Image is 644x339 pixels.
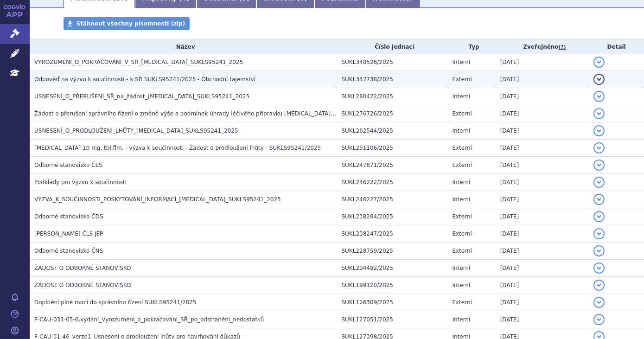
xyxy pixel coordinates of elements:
span: Externí [452,230,472,237]
span: Stáhnout všechny písemnosti (zip) [77,20,185,27]
span: Interní [452,196,470,203]
td: [DATE] [496,191,589,208]
span: Externí [452,213,472,220]
button: detail [593,228,605,239]
td: [DATE] [496,311,589,328]
td: SUKL246222/2025 [337,174,448,191]
button: detail [593,74,605,85]
button: detail [593,91,605,102]
td: [DATE] [496,260,589,277]
th: Typ [447,40,495,54]
th: Název [30,40,337,54]
span: USNESENÍ_O_PRODLOUŽENÍ_LHŮTY_JARDIANCE_SUKLS95241_2025 [34,128,238,134]
td: SUKL228759/2025 [337,243,448,260]
td: SUKL238284/2025 [337,208,448,225]
button: detail [593,125,605,136]
td: [DATE] [496,140,589,157]
button: detail [593,160,605,171]
span: Žádost o přerušení správního řízení o změně výše a podmínek úhrady léčivého přípravku JARDIANCE S... [34,110,384,117]
th: Detail [589,40,644,54]
span: Odborné stanovisko ČNS [34,248,103,254]
span: Doplnění plné moci do správního řízení SUKLS95241/2025 [34,299,197,306]
span: Podklady pro výzvu k součinnosti [34,179,127,185]
span: Odborné stanovisko ČDS [34,213,103,220]
td: SUKL247871/2025 [337,157,448,174]
td: [DATE] [496,71,589,88]
button: detail [593,245,605,256]
span: Externí [452,145,472,151]
span: Odborné stanovisko ČES [34,162,102,168]
td: SUKL262544/2025 [337,122,448,140]
button: detail [593,142,605,154]
td: SUKL347738/2025 [337,71,448,88]
th: Zveřejněno [496,40,589,54]
span: Interní [452,59,470,65]
button: detail [593,177,605,188]
span: USNESENÍ_O_PŘERUŠENÍ_SŘ_na_žádost_JARDIANCE_SUKLS95241_2025 [34,93,249,100]
button: detail [593,297,605,308]
button: detail [593,262,605,274]
td: [DATE] [496,294,589,311]
span: Odpověď na výzvu k součinnosti - k SŘ SUKLS95241/2025 - Obchodní tajemství [34,76,255,83]
td: [DATE] [496,174,589,191]
span: Externí [452,76,472,83]
td: SUKL348526/2025 [337,54,448,71]
span: ŽÁDOST O ODBORNÉ STANOVISKO [34,265,131,271]
button: detail [593,108,605,119]
span: Interní [452,265,470,271]
span: Jardiance 10 mg, tbl.flm. - výzva k součinnosti - Žádost o prodloužení lhůty - SUKLS95241/2025 [34,145,321,151]
td: SUKL127051/2025 [337,311,448,328]
span: Interní [452,93,470,100]
button: detail [593,280,605,291]
td: [DATE] [496,54,589,71]
td: [DATE] [496,208,589,225]
span: ŽÁDOST O ODBORNÉ STANOVISKO [34,282,131,288]
span: VÝZVA_K_SOUČINNOSTI_POSKYTOVÁNÍ_INFORMACÍ_JARDIANCE_SUKLS95241_2025 [34,196,281,203]
span: Interní [452,179,470,185]
td: SUKL204482/2025 [337,260,448,277]
span: Interní [452,316,470,323]
span: F-CAU-031-05-6.vydání_Vyrozumění_o_pokračování_SŘ_po_odstranění_nedostatků [34,316,264,323]
span: Stanovisko ČGGS ČLS JEP [34,230,103,237]
td: SUKL246227/2025 [337,191,448,208]
td: [DATE] [496,105,589,122]
td: SUKL238247/2025 [337,225,448,243]
td: [DATE] [496,157,589,174]
td: [DATE] [496,243,589,260]
a: Stáhnout všechny písemnosti (zip) [64,17,190,30]
td: SUKL280422/2025 [337,88,448,105]
td: SUKL251106/2025 [337,140,448,157]
td: SUKL126309/2025 [337,294,448,311]
td: [DATE] [496,225,589,243]
span: Interní [452,128,470,134]
span: Externí [452,110,472,117]
span: Interní [452,282,470,288]
button: detail [593,194,605,205]
button: detail [593,211,605,222]
td: SUKL276726/2025 [337,105,448,122]
button: detail [593,314,605,325]
span: Externí [452,299,472,306]
abbr: (?) [559,44,566,51]
th: Číslo jednací [337,40,448,54]
td: SUKL199120/2025 [337,277,448,294]
span: Externí [452,162,472,168]
span: Externí [452,248,472,254]
button: detail [593,57,605,68]
td: [DATE] [496,122,589,140]
td: [DATE] [496,277,589,294]
span: VYROZUMĚNÍ_O_POKRAČOVÁNÍ_V_SŘ_JARDIANCE_SUKLS95241_2025 [34,59,243,65]
td: [DATE] [496,88,589,105]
